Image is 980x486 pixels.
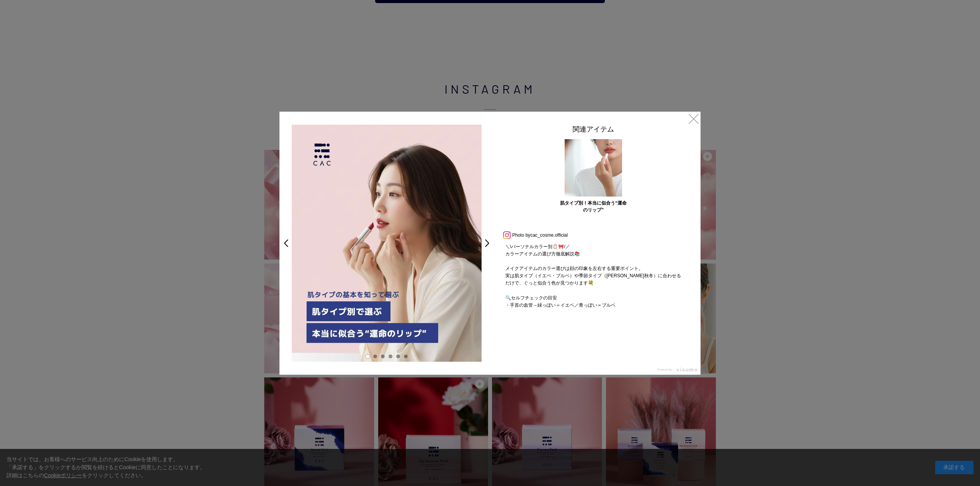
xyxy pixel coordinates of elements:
[687,112,701,125] a: ×
[498,125,689,137] div: 関連アイテム
[560,200,627,213] div: 肌タイプ別！本当に似合う“運命のリップ”
[484,236,495,250] a: >
[530,232,568,238] a: cac_cosme.official
[512,231,530,240] span: Photo by
[279,236,289,250] a: <
[565,139,622,197] img: 50column_list.jpg
[498,243,689,310] p: ＼\パーソナルカラー別🪞🎀/／ カラーアイテムの選び方徹底解説📚 メイクアイテムのカラー選びは顔の印象を左右する重要ポイント。 実は肌タイプ（イエベ・ブルベ）や季節タイプ（[PERSON_NAM...
[292,125,482,362] img: e9091710-2004-41af-9593-6c89c5d4a568-large.jpg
